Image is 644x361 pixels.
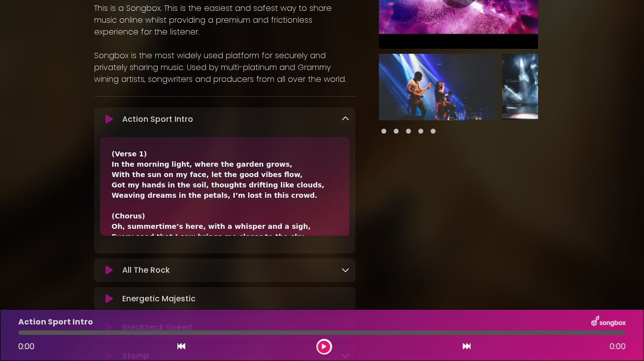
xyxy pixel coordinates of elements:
span: 0:00 [610,341,626,353]
img: VGKDuGESIqn1OmxWBYqA [379,54,497,120]
p: Action Sport Intro [122,113,193,125]
p: Action Sport Intro [18,316,93,328]
span: 0:00 [18,341,34,352]
p: This is a Songbox. This is the easiest and safest way to share music online whilst providing a pr... [94,2,355,38]
img: 5SBxY6KGTbm7tdT8d3UB [502,54,620,120]
img: songbox-logo-white.png [591,316,626,328]
p: Energetic Majestic [122,293,196,305]
p: All The Rock [122,264,170,276]
p: Songbox is the most widely used platform for securely and privately sharing music. Used by multi-... [94,50,355,85]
